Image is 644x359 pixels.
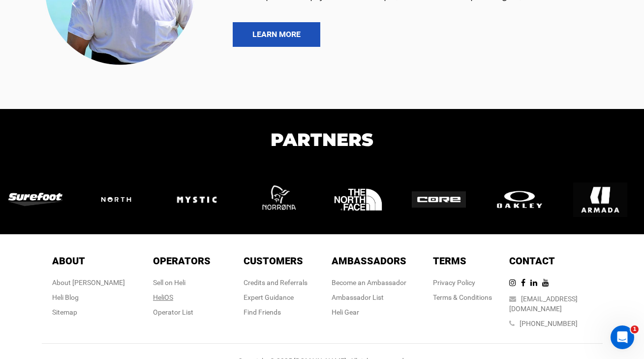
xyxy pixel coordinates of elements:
[332,255,406,267] span: Ambassadors
[332,279,406,287] a: Become an Ambassador
[244,255,303,267] span: Customers
[244,307,307,317] div: Find Friends
[509,255,555,267] span: Contact
[52,307,125,317] div: Sitemap
[52,293,79,301] a: Heli Blog
[8,193,72,206] img: logo
[233,22,320,47] a: LEARN MORE
[153,255,211,267] span: Operators
[170,173,234,227] img: logo
[332,308,359,316] a: Heli Gear
[153,293,173,301] a: HeliOS
[332,292,406,302] div: Ambassador List
[244,293,294,301] a: Expert Guidance
[153,307,211,317] div: Operator List
[631,325,639,333] span: 1
[52,255,85,267] span: About
[433,279,475,287] a: Privacy Policy
[153,278,211,287] div: Sell on Heli
[492,189,556,211] img: logo
[509,295,578,313] a: [EMAIL_ADDRESS][DOMAIN_NAME]
[433,255,466,267] span: Terms
[89,185,153,214] img: logo
[244,279,307,287] a: Credits and Referrals
[412,191,476,208] img: logo
[331,173,395,227] img: logo
[573,173,637,227] img: logo
[250,173,314,227] img: logo
[52,278,125,287] div: About [PERSON_NAME]
[611,325,634,349] iframe: Intercom live chat
[433,293,492,301] a: Terms & Conditions
[520,320,578,327] a: [PHONE_NUMBER]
